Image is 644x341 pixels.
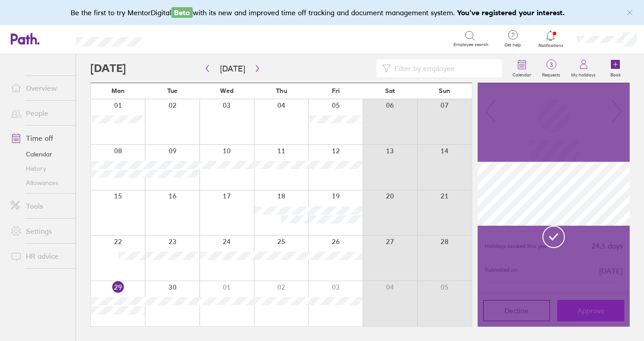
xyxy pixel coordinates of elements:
[171,7,193,18] span: Beta
[4,147,76,161] a: Calendar
[4,161,76,176] a: History
[4,222,76,240] a: Settings
[537,70,566,78] label: Requests
[536,29,565,48] a: Notifications
[537,61,566,68] span: 3
[4,104,76,122] a: People
[498,42,527,48] span: Get help
[4,247,76,265] a: HR advice
[453,42,488,47] span: Employee search
[605,70,626,78] label: Book
[391,60,496,77] input: Filter by employee
[4,197,76,215] a: Tools
[601,54,630,83] a: Book
[566,70,601,78] label: My holidays
[4,79,76,97] a: Overview
[507,70,537,78] label: Calendar
[111,87,125,94] span: Mon
[536,43,565,48] span: Notifications
[4,129,76,147] a: Time off
[220,87,233,94] span: Wed
[165,34,188,42] div: Search
[457,8,565,17] b: You've registered your interest.
[537,54,566,83] a: 3Requests
[71,7,574,18] div: Be the first to try MentorDigital with its new and improved time off tracking and document manage...
[213,61,252,76] button: [DATE]
[332,87,340,94] span: Fri
[507,54,537,83] a: Calendar
[566,54,601,83] a: My holidays
[167,87,178,94] span: Tue
[385,87,395,94] span: Sat
[439,87,450,94] span: Sun
[4,176,76,190] a: Allowances
[276,87,287,94] span: Thu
